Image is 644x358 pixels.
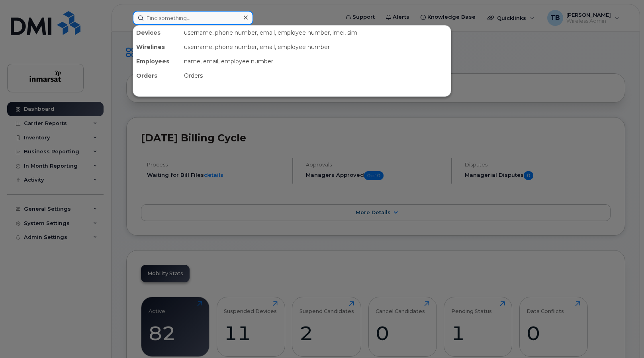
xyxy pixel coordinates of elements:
[181,68,451,83] div: Orders
[133,68,181,83] div: Orders
[133,54,181,68] div: Employees
[181,40,451,54] div: username, phone number, email, employee number
[609,323,638,352] iframe: Messenger Launcher
[181,25,451,40] div: username, phone number, email, employee number, imei, sim
[181,54,451,68] div: name, email, employee number
[133,40,181,54] div: Wirelines
[133,25,181,40] div: Devices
